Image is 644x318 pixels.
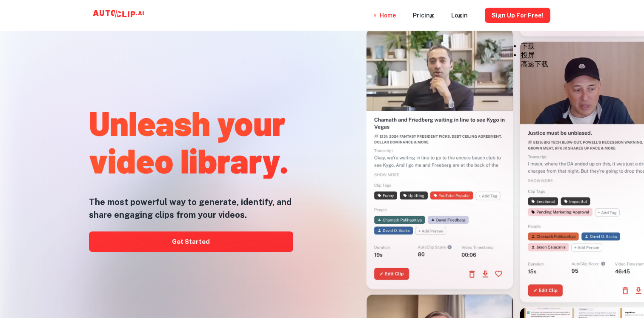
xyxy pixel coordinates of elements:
button: Sign Up for free! [485,8,550,23]
a: Get Started [89,231,293,252]
span: 高速下载 [521,60,548,68]
span: 投屏 [521,51,535,59]
h1: Unleash your video library. [89,104,293,179]
span: 下载 [521,42,535,50]
h5: The most powerful way to generate, identify, and share engaging clips from your videos. [89,196,293,221]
